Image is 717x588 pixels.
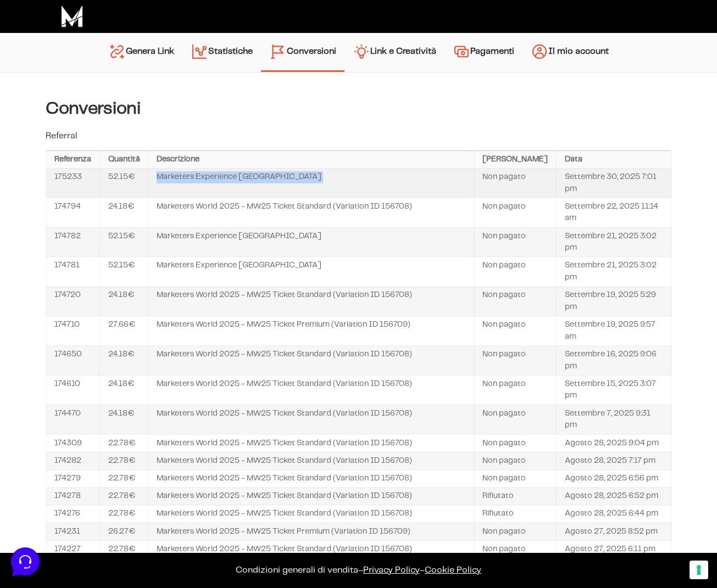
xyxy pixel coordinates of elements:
td: Non pagato [474,376,557,405]
img: stats.svg [191,43,208,60]
td: 174470 [46,405,100,434]
td: Agosto 27, 2025 8:52 pm [556,523,671,540]
td: 26.27€ [99,523,148,540]
td: 174720 [46,287,100,316]
button: Aiuto [143,352,211,378]
td: 174309 [46,434,100,452]
td: Marketers World 2025 - MW25 Ticket Standard (Variation ID 156708) [148,376,474,405]
img: conversion-2.svg [269,43,287,60]
td: Settembre 7, 2025 9:31 pm [556,405,671,434]
td: Agosto 27, 2025 6:11 pm [556,541,671,558]
td: 24.18€ [99,405,148,434]
td: 24.18€ [99,287,148,316]
td: 174781 [46,257,100,287]
td: 174276 [46,505,100,523]
td: 174227 [46,541,100,558]
td: 22.78€ [99,470,148,488]
td: Non pagato [474,541,557,558]
td: 22.78€ [99,505,148,523]
th: Referenza [46,151,100,169]
td: Marketers World 2025 - MW25 Ticket Standard (Variation ID 156708) [148,198,474,227]
td: Non pagato [474,452,557,469]
a: Genera Link [100,38,182,66]
td: Marketers Experience [GEOGRAPHIC_DATA] [148,227,474,257]
td: Marketers Experience [GEOGRAPHIC_DATA] [148,257,474,287]
td: Marketers World 2025 - MW25 Ticket Standard (Variation ID 156708) [148,434,474,452]
a: Conversioni [261,38,344,65]
td: 174279 [46,470,100,488]
td: 52.15€ [99,169,148,198]
td: Marketers World 2025 - MW25 Ticket Premium (Variation ID 156709) [148,316,474,346]
td: Non pagato [474,405,557,434]
button: Inizia una conversazione [18,92,202,114]
td: 174231 [46,523,100,540]
h4: Conversioni [46,99,672,119]
a: Link e Creatività [344,38,444,66]
span: Inizia una conversazione [71,99,162,108]
td: Marketers World 2025 - MW25 Ticket Standard (Variation ID 156708) [148,541,474,558]
td: 175233 [46,169,100,198]
button: Home [9,352,76,378]
img: creativity.svg [353,43,370,60]
td: Non pagato [474,434,557,452]
span: Cookie Policy [425,566,481,574]
td: 52.15€ [99,227,148,257]
td: Non pagato [474,169,557,198]
td: Marketers Experience [GEOGRAPHIC_DATA] [148,169,474,198]
nav: Menu principale [100,33,617,72]
td: Settembre 21, 2025 3:02 pm [556,257,671,287]
td: Agosto 28, 2025 6:56 pm [556,470,671,488]
a: Privacy Policy [363,566,420,574]
td: Rifiutato [474,505,557,523]
th: [PERSON_NAME] [474,151,557,169]
td: 174650 [46,346,100,376]
img: generate-link.svg [108,43,126,60]
td: Marketers World 2025 - MW25 Ticket Standard (Variation ID 156708) [148,470,474,488]
img: dark [53,61,75,83]
td: 174282 [46,452,100,469]
td: Non pagato [474,287,557,316]
img: dark [35,61,57,83]
td: Non pagato [474,470,557,488]
input: Cerca un articolo... [25,160,180,171]
a: Il mio account [523,38,617,66]
td: 174782 [46,227,100,257]
td: 24.18€ [99,346,148,376]
td: Rifiutato [474,488,557,505]
td: 24.18€ [99,376,148,405]
td: Marketers World 2025 - MW25 Ticket Standard (Variation ID 156708) [148,405,474,434]
td: Marketers World 2025 - MW25 Ticket Standard (Variation ID 156708) [148,488,474,505]
td: Non pagato [474,346,557,376]
td: 22.78€ [99,488,148,505]
td: Non pagato [474,316,557,346]
span: Le tue conversazioni [18,44,93,53]
img: payments.svg [453,43,470,60]
td: Settembre 19, 2025 5:29 pm [556,287,671,316]
p: Messaggi [95,368,125,378]
td: Settembre 16, 2025 9:06 pm [556,346,671,376]
td: Agosto 28, 2025 9:04 pm [556,434,671,452]
p: Home [33,368,52,378]
td: Marketers World 2025 - MW25 Ticket Standard (Variation ID 156708) [148,505,474,523]
td: Marketers World 2025 - MW25 Ticket Standard (Variation ID 156708) [148,287,474,316]
td: Agosto 28, 2025 7:17 pm [556,452,671,469]
button: Messaggi [76,352,144,378]
td: Non pagato [474,523,557,540]
td: Marketers World 2025 - MW25 Ticket Standard (Variation ID 156708) [148,346,474,376]
td: 22.78€ [99,452,148,469]
td: 27.66€ [99,316,148,346]
th: Data [556,151,671,169]
td: Marketers World 2025 - MW25 Ticket Standard (Variation ID 156708) [148,452,474,469]
td: Settembre 19, 2025 9:57 am [556,316,671,346]
button: Le tue preferenze relative al consenso per le tecnologie di tracciamento [690,561,708,579]
a: Apri Centro Assistenza [117,136,202,145]
p: Aiuto [169,368,185,378]
h2: Ciao da Marketers 👋 [9,9,185,26]
td: Agosto 28, 2025 6:44 pm [556,505,671,523]
td: Non pagato [474,227,557,257]
a: Condizioni generali di vendita [236,566,358,574]
td: Agosto 28, 2025 6:52 pm [556,488,671,505]
td: 22.78€ [99,541,148,558]
iframe: Customerly Messenger Launcher [9,545,42,578]
img: dark [18,61,40,83]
